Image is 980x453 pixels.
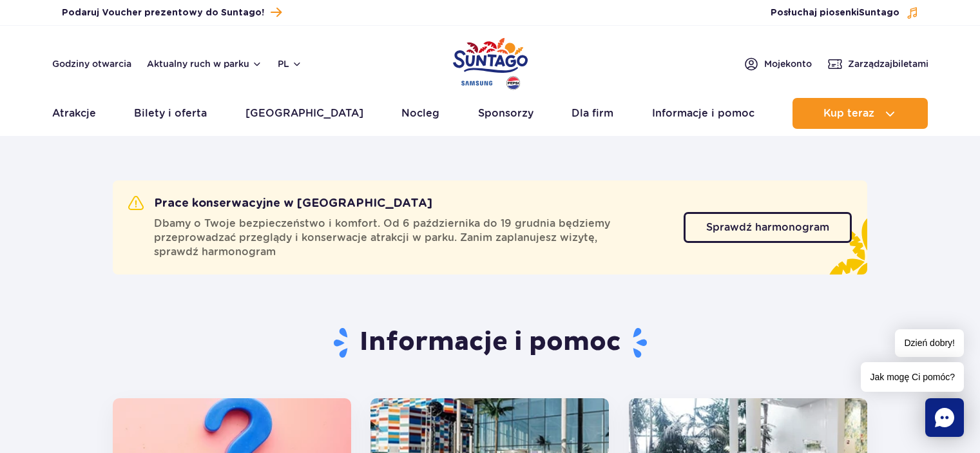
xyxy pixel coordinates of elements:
h1: Informacje i pomoc [113,326,867,360]
span: Podaruj Voucher prezentowy do Suntago! [62,6,264,19]
a: Park of Poland [453,32,528,92]
span: Posłuchaj piosenki [771,6,899,19]
button: Aktualny ruch w parku [147,59,262,69]
span: Sprawdź harmonogram [706,222,829,233]
a: Bilety i oferta [134,98,207,129]
span: Jak mogę Ci pomóc? [861,362,964,392]
a: Sprawdź harmonogram [684,212,852,243]
a: Sponsorzy [478,98,533,129]
a: Zarządzajbiletami [827,56,928,72]
a: Godziny otwarcia [52,57,131,70]
span: Dzień dobry! [895,329,964,357]
span: Moje konto [764,57,812,70]
button: Posłuchaj piosenkiSuntago [771,6,919,19]
a: Podaruj Voucher prezentowy do Suntago! [62,4,282,21]
span: Kup teraz [823,108,874,119]
span: Zarządzaj biletami [848,57,928,70]
span: Dbamy o Twoje bezpieczeństwo i komfort. Od 6 października do 19 grudnia będziemy przeprowadzać pr... [154,217,668,259]
button: pl [278,57,302,70]
h2: Prace konserwacyjne w [GEOGRAPHIC_DATA] [128,196,432,211]
a: Atrakcje [52,98,96,129]
a: [GEOGRAPHIC_DATA] [245,98,363,129]
span: Suntago [859,8,899,17]
div: Chat [925,398,964,437]
a: Nocleg [401,98,439,129]
button: Kup teraz [793,98,928,129]
a: Informacje i pomoc [652,98,754,129]
a: Mojekonto [744,56,812,72]
a: Dla firm [572,98,613,129]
